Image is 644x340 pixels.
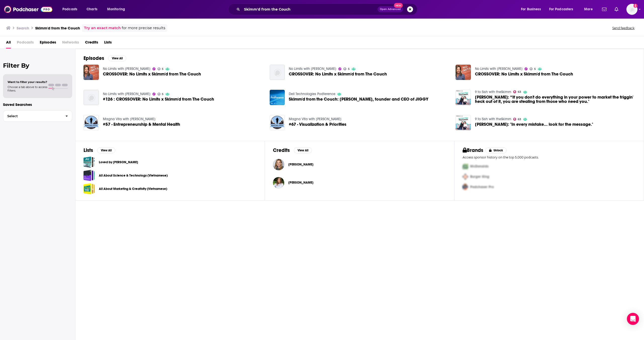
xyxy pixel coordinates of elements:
[83,5,100,13] a: Charts
[62,6,77,13] span: Podcasts
[475,90,511,94] a: 9 to 5ish with theSkimm
[461,161,470,172] img: First Pro Logo
[4,5,52,14] img: Podchaser - Follow, Share and Rate Podcasts
[3,62,72,69] h2: Filter By
[611,26,636,30] button: Send feedback
[380,8,401,11] span: Open Advanced
[463,155,636,159] p: Access sponsor history on the top 5,000 podcasts.
[581,5,599,13] button: open menu
[348,68,350,70] span: 5
[626,4,637,15] span: Logged in as kbastian
[626,4,637,15] img: User Profile
[270,65,285,80] img: CROSSOVER: No Limits x Skimm'd from The Couch
[3,114,61,118] span: Select
[470,175,489,179] span: Burger King
[84,65,99,80] img: CROSSOVER: No Limits x Skimm'd from The Couch
[84,156,95,168] span: Loved by Erylia
[242,5,378,13] input: Search podcasts, credits, & more...
[627,313,639,325] div: Open Intercom Messenger
[288,162,313,166] span: [PERSON_NAME]
[475,95,636,104] a: Marie Forleo: “If you don't do everything in your power to market the friggin' heck out of it, yo...
[103,67,150,71] a: No Limits with Rebecca Jarvis
[87,6,97,13] span: Charts
[103,122,180,126] a: #57 - Entrepreneurship & Mental Health
[521,6,541,13] span: For Business
[475,72,573,76] a: CROSSOVER: No Limits x Skimm'd from The Couch
[8,80,47,84] span: Want to filter your results?
[549,6,573,13] span: For Podcasters
[84,55,104,61] h2: Episodes
[84,170,95,181] a: All About Science & Technology (Vietnamese)
[97,147,115,153] button: View All
[289,122,346,126] a: #67 - Visualization & Priorities
[456,115,471,130] img: Mel Robbins: "In every mistake... look for the message."
[289,97,428,101] a: Skimm'd from the Couch: Kaylin Marcotte, founder and CEO of JIGGY
[289,72,387,76] span: CROSSOVER: No Limits x Skimm'd from The Couch
[485,147,507,153] button: Unlock
[289,117,341,121] a: Magna Vita with Alex Olsen
[59,5,84,13] button: open menu
[157,67,164,70] a: 5
[633,4,637,8] svg: Add a profile image
[273,177,284,188] img: Carly Zakin
[84,115,99,130] img: #57 - Entrepreneurship & Mental Health
[35,26,80,30] h3: Skimm'd from the Couch
[273,159,284,170] img: Danielle Weisberg
[584,6,593,13] span: More
[84,90,99,105] img: #126 : CROSSOVER: No Limits x Skimm'd from The Couch
[273,147,290,153] h2: Credits
[3,102,72,107] p: Saved Searches
[103,97,214,101] a: #126 : CROSSOVER: No Limits x Skimm'd from The Couch
[530,67,536,70] a: 5
[84,147,115,153] a: ListsView All
[475,117,511,121] a: 9 to 5ish with theSkimm
[103,72,201,76] span: CROSSOVER: No Limits x Skimm'd from The Couch
[626,4,637,15] button: Show profile menu
[3,110,72,122] button: Select
[103,117,155,121] a: Magna Vita with Alex Olsen
[289,92,335,96] a: Dell Technologies Podference
[273,156,446,173] button: Danielle WeisbergDanielle Weisberg
[513,90,521,93] a: 63
[288,181,313,185] a: Carly Zakin
[84,183,95,194] a: All About Marketing & Creativity (Vietnamese)
[463,147,484,153] h2: Brands
[162,68,164,70] span: 5
[104,5,132,13] button: open menu
[517,5,547,13] button: open menu
[475,95,636,104] span: [PERSON_NAME]: “If you don't do everything in your power to market the friggin' heck out of it, y...
[6,38,11,49] a: All
[470,164,489,168] span: McDonalds
[99,173,168,178] a: All About Science & Technology (Vietnamese)
[288,162,313,166] a: Danielle Weisberg
[456,90,471,105] img: Marie Forleo: “If you don't do everything in your power to market the friggin' heck out of it, yo...
[17,26,29,30] h3: Search
[461,182,470,192] img: Third Pro Logo
[456,65,471,80] img: CROSSOVER: No Limits x Skimm'd from The Couch
[518,118,521,120] span: 63
[461,172,470,182] img: Second Pro Logo
[85,38,98,49] a: Credits
[8,85,47,92] span: Choose a tab above to access filters.
[270,90,285,105] img: Skimm'd from the Couch: Kaylin Marcotte, founder and CEO of JIGGY
[394,3,403,8] span: New
[157,93,164,96] a: 5
[600,5,609,14] a: Show notifications dropdown
[107,6,125,13] span: Monitoring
